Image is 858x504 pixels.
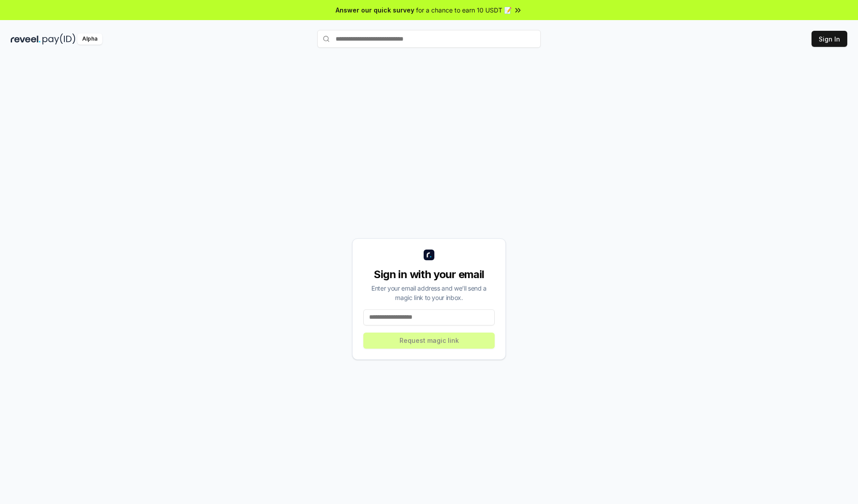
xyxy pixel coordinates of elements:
span: Answer our quick survey [336,5,414,15]
img: reveel_dark [11,33,41,45]
div: Alpha [77,33,102,45]
span: for a chance to earn 10 USDT 📝 [416,5,512,15]
button: Sign In [812,31,847,47]
img: logo_small [424,250,434,260]
div: Sign in with your email [363,267,495,282]
img: pay_id [42,33,76,45]
div: Enter your email address and we’ll send a magic link to your inbox. [363,283,495,302]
